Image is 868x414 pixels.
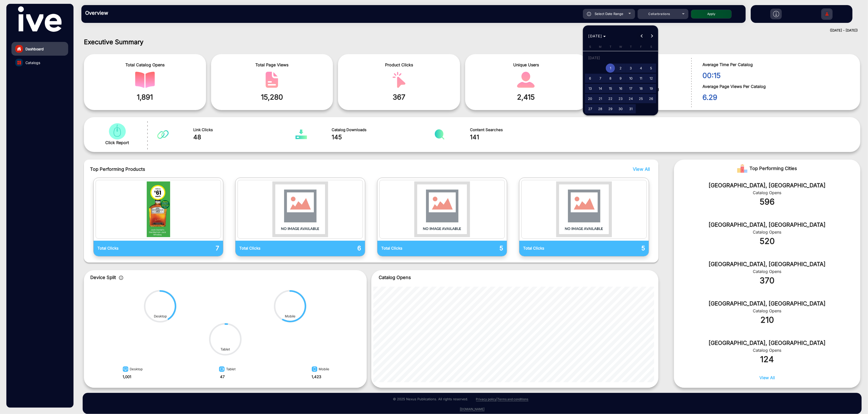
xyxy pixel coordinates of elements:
span: F [640,45,642,49]
span: 23 [616,94,625,103]
button: July 24, 2025 [626,94,636,104]
span: 24 [626,94,635,103]
span: W [619,45,622,49]
span: 10 [626,74,635,83]
button: July 8, 2025 [605,73,615,83]
span: 8 [606,74,615,83]
span: 5 [646,64,656,73]
span: [DATE] [589,34,602,38]
span: 25 [636,94,645,103]
span: 14 [596,84,605,93]
button: July 25, 2025 [636,94,646,104]
button: July 3, 2025 [626,63,636,73]
button: July 4, 2025 [636,63,646,73]
button: July 21, 2025 [595,94,605,104]
span: 17 [626,84,635,93]
span: 6 [585,74,595,83]
span: 31 [626,104,635,113]
button: July 11, 2025 [636,73,646,83]
span: 12 [646,74,656,83]
button: July 7, 2025 [595,73,605,83]
span: T [610,45,611,49]
button: Previous month [637,31,647,41]
span: 16 [616,84,625,93]
span: 4 [636,64,645,73]
span: 1 [606,64,615,73]
span: 9 [616,74,625,83]
button: July 10, 2025 [626,73,636,83]
button: July 18, 2025 [636,83,646,94]
button: July 19, 2025 [646,83,656,94]
span: 22 [606,94,615,103]
span: S [589,45,591,49]
span: 13 [585,84,595,93]
button: July 26, 2025 [646,94,656,104]
button: July 20, 2025 [585,94,595,104]
button: July 1, 2025 [605,63,615,73]
button: July 31, 2025 [626,104,636,114]
button: July 5, 2025 [646,63,656,73]
button: July 6, 2025 [585,73,595,83]
button: July 13, 2025 [585,83,595,94]
span: T [630,45,632,49]
span: 18 [636,84,645,93]
span: 30 [616,104,625,113]
span: 28 [596,104,605,113]
td: [DATE] [585,53,656,63]
span: 20 [585,94,595,103]
button: Choose month and year [586,32,608,41]
span: 2 [616,64,625,73]
button: Next month [647,31,657,41]
button: July 22, 2025 [605,94,615,104]
button: July 30, 2025 [615,104,626,114]
button: July 9, 2025 [615,73,626,83]
button: July 16, 2025 [615,83,626,94]
button: July 27, 2025 [585,104,595,114]
span: 19 [646,84,656,93]
span: 27 [585,104,595,113]
span: 3 [626,64,635,73]
button: July 15, 2025 [605,83,615,94]
span: 15 [606,84,615,93]
span: 26 [646,94,656,103]
span: 29 [606,104,615,113]
button: July 14, 2025 [595,83,605,94]
button: July 29, 2025 [605,104,615,114]
span: 7 [596,74,605,83]
button: July 23, 2025 [615,94,626,104]
span: S [650,45,652,49]
button: July 12, 2025 [646,73,656,83]
span: 21 [596,94,605,103]
button: July 2, 2025 [615,63,626,73]
span: 11 [636,74,645,83]
span: M [599,45,601,49]
button: July 28, 2025 [595,104,605,114]
button: July 17, 2025 [626,83,636,94]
